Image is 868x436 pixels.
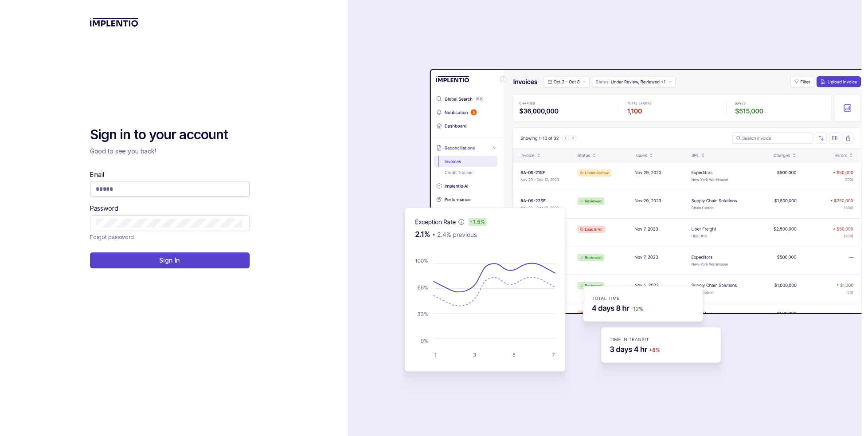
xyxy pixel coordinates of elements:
label: Email [90,170,104,179]
label: Password [90,204,118,213]
img: logo [90,18,138,27]
p: Good to see you back! [90,147,250,156]
a: Link Forgot password [90,233,134,242]
button: Sign In [90,252,250,268]
p: Forgot password [90,233,134,242]
p: Sign In [159,256,180,265]
h2: Sign in to your account [90,126,250,144]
